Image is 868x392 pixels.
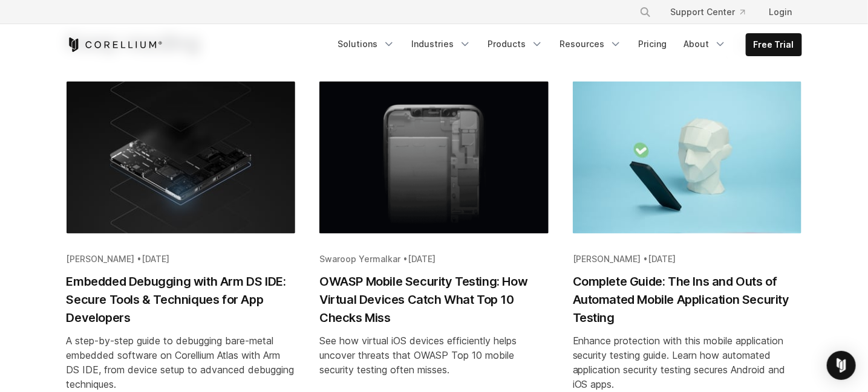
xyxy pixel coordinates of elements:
h2: Complete Guide: The Ins and Outs of Automated Mobile Application Security Testing [573,272,802,327]
img: OWASP Mobile Security Testing: How Virtual Devices Catch What Top 10 Checks Miss [319,82,549,234]
span: [DATE] [408,254,436,264]
a: Solutions [331,33,402,55]
a: Login [760,1,802,23]
a: About [677,33,734,55]
h2: Embedded Debugging with Arm DS IDE: Secure Tools & Techniques for App Developers [67,272,296,327]
a: Industries [405,33,478,55]
a: Resources [553,33,629,55]
button: Search [635,1,656,23]
div: Enhance protection with this mobile application security testing guide. Learn how automated appli... [573,334,802,392]
div: [PERSON_NAME] • [573,253,802,265]
div: Navigation Menu [331,33,802,56]
div: A step-by-step guide to debugging bare-metal embedded software on Corellium Atlas with Arm DS IDE... [67,334,296,392]
div: [PERSON_NAME] • [67,253,296,265]
div: Swaroop Yermalkar • [319,253,549,265]
img: Embedded Debugging with Arm DS IDE: Secure Tools & Techniques for App Developers [67,82,296,234]
a: Products [481,33,550,55]
a: Corellium Home [67,37,163,52]
a: Pricing [631,33,674,55]
span: [DATE] [648,254,676,264]
div: See how virtual iOS devices efficiently helps uncover threats that OWASP Top 10 mobile security t... [319,334,549,378]
span: [DATE] [142,254,170,264]
div: Navigation Menu [625,1,802,23]
img: Complete Guide: The Ins and Outs of Automated Mobile Application Security Testing [573,82,802,234]
div: Open Intercom Messenger [827,351,856,380]
h2: OWASP Mobile Security Testing: How Virtual Devices Catch What Top 10 Checks Miss [319,272,549,327]
a: Support Center [661,1,755,23]
a: Free Trial [746,34,801,56]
